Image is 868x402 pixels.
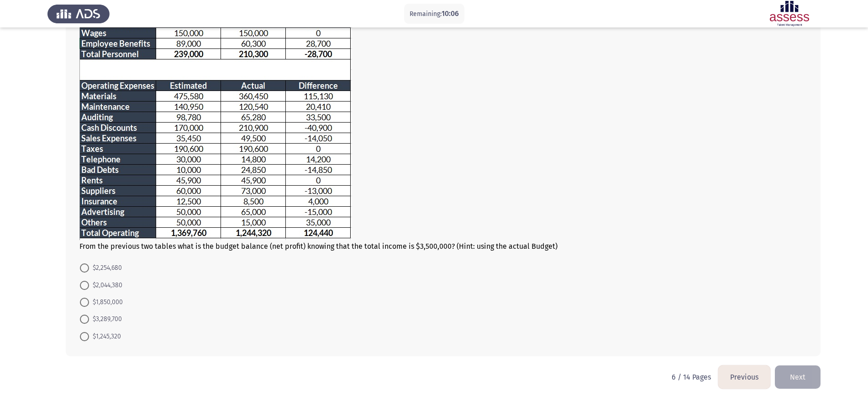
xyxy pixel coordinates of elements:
[79,3,352,240] img: RU5fUk5DXzQwLnBuZzE2OTEzMTQ2MDY1MjY=.png
[775,365,821,389] button: load next page
[758,1,821,27] img: Assessment logo of ASSESS Focus 4 Module Assessment (EN/AR) (Basic - IB)
[89,331,121,342] span: $1,245,320
[442,9,459,18] span: 10:06
[89,297,123,308] span: $1,850,000
[89,263,122,273] span: $2,254,680
[672,373,711,381] p: 6 / 14 Pages
[89,280,122,291] span: $2,044,380
[89,314,122,325] span: $3,289,700
[79,3,807,251] div: From the previous two tables what is the budget balance (net profit) knowing that the total incom...
[718,365,770,389] button: load previous page
[410,8,459,20] p: Remaining:
[47,1,110,27] img: Assess Talent Management logo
